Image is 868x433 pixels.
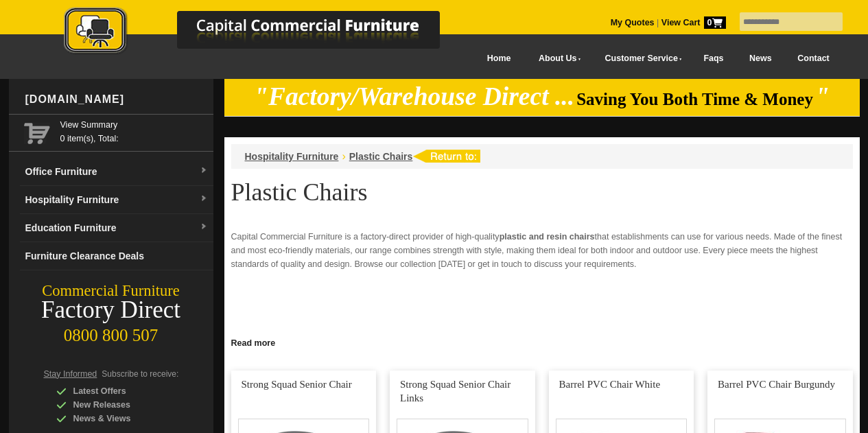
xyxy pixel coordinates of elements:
span: Stay Informed [44,369,97,379]
a: Education Furnituredropdown [20,214,213,242]
img: dropdown [200,167,208,175]
a: Plastic Chairs [349,151,413,162]
div: Commercial Furniture [9,281,213,301]
span: Subscribe to receive: [102,369,178,379]
a: Office Furnituredropdown [20,158,213,186]
strong: View Cart [661,18,726,27]
img: return to [412,150,480,163]
span: Saving You Both Time & Money [576,90,813,108]
div: Factory Direct [9,301,213,320]
a: Hospitality Furnituredropdown [20,186,213,214]
a: My Quotes [611,18,655,27]
div: 0800 800 507 [9,319,213,345]
p: Capital Commercial Furniture is a factory-direct provider of high-quality that establishments can... [231,230,853,271]
span: 0 [704,16,726,29]
img: dropdown [200,195,208,203]
a: About Us [524,43,589,74]
a: Furniture Clearance Deals [20,242,213,270]
div: Latest Offers [56,384,187,398]
img: dropdown [200,223,208,231]
span: 0 item(s), Total: [60,118,208,143]
a: Hospitality Furniture [245,151,339,162]
a: View Summary [60,118,208,132]
div: [DOMAIN_NAME] [20,79,213,120]
em: "Factory/Warehouse Direct ... [254,82,574,110]
a: Click to read more [224,333,860,350]
a: Contact [784,43,842,74]
img: Capital Commercial Furniture Logo [26,7,506,57]
a: News [736,43,784,74]
h1: Plastic Chairs [231,179,853,205]
li: › [342,150,345,163]
a: Customer Service [589,43,690,74]
strong: plastic and resin chairs [500,232,595,242]
a: View Cart0 [659,18,725,27]
a: Capital Commercial Furniture Logo [26,7,506,61]
em: " [815,82,830,110]
div: New Releases [56,398,187,412]
a: Faqs [691,43,737,74]
div: News & Views [56,412,187,425]
h2: Why Choose Plastic Chairs? [231,331,853,352]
